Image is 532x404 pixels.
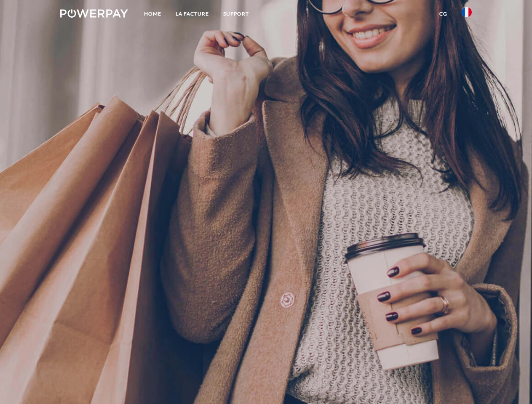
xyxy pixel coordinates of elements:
[137,6,168,21] a: Home
[168,6,216,21] a: LA FACTURE
[60,9,128,18] img: logo-powerpay-white.svg
[462,7,472,17] img: fr
[216,6,256,21] a: Support
[432,6,454,21] a: CG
